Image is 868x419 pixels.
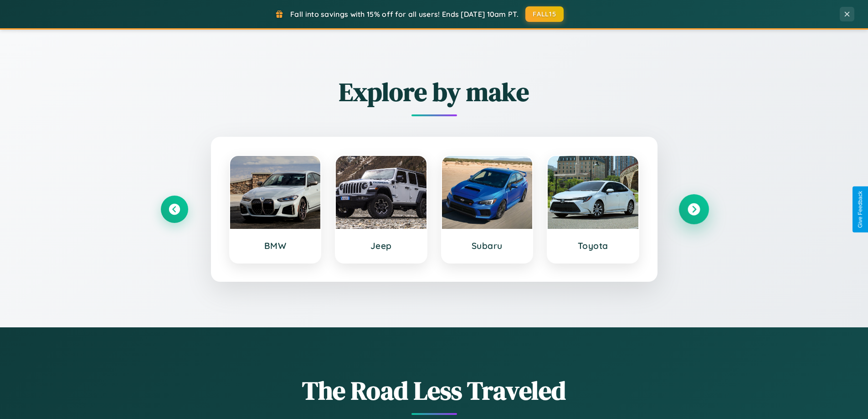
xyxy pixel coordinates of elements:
[345,240,417,251] h3: Jeep
[857,191,863,228] div: Give Feedback
[451,240,524,251] h3: Subaru
[290,10,519,19] span: Fall into savings with 15% off for all users! Ends [DATE] 10am PT.
[239,240,312,251] h3: BMW
[525,6,564,22] button: FALL15
[161,373,708,408] h1: The Road Less Traveled
[161,74,708,109] h2: Explore by make
[557,240,629,251] h3: Toyota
